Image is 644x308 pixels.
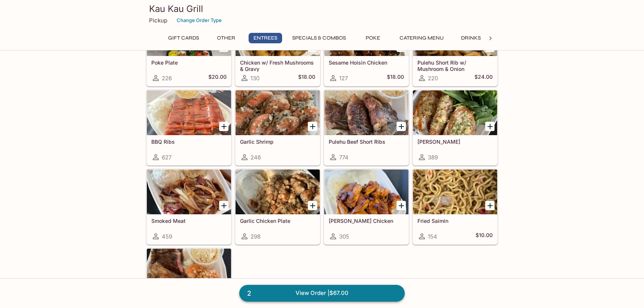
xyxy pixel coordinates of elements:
[219,122,228,131] button: Add BBQ Ribs
[208,74,227,83] h5: $20.00
[417,139,493,145] h5: [PERSON_NAME]
[162,154,171,161] span: 627
[243,288,256,299] span: 2
[147,90,231,135] div: BBQ Ribs
[308,201,317,210] button: Add Garlic Chicken Plate
[147,249,231,293] div: Surf and Turf Special
[151,59,227,66] h5: Poke Plate
[417,59,493,72] h5: Pulehu Short Rib w/ Mushroom & Onion
[308,122,317,131] button: Add Garlic Shrimp
[149,3,495,15] h3: Kau Kau Grill
[329,139,404,145] h5: Pulehu Beef Short Ribs
[147,169,231,214] div: Smoked Meat
[324,90,408,135] div: Pulehu Beef Short Ribs
[240,218,315,224] h5: Garlic Chicken Plate
[413,169,498,245] a: Fried Saimin154$10.00
[428,75,438,82] span: 220
[417,218,493,224] h5: Fried Saimin
[387,74,404,83] h5: $18.00
[324,11,408,56] div: Sesame Hoisin Chicken
[151,139,227,145] h5: BBQ Ribs
[149,17,167,24] p: Pickup
[162,233,172,240] span: 459
[397,122,406,131] button: Add Pulehu Beef Short Ribs
[454,33,487,43] button: Drinks
[235,169,320,245] a: Garlic Chicken Plate298
[339,75,348,82] span: 127
[219,201,228,210] button: Add Smoked Meat
[239,285,405,301] a: 2View Order |$67.00
[288,33,350,43] button: Specials & Combos
[413,11,497,56] div: Pulehu Short Rib w/ Mushroom & Onion
[249,33,282,43] button: Entrees
[395,33,448,43] button: Catering Menu
[164,33,203,43] button: Gift Cards
[413,90,498,165] a: [PERSON_NAME]389
[151,218,227,224] h5: Smoked Meat
[250,154,261,161] span: 246
[485,201,495,210] button: Add Fried Saimin
[339,154,348,161] span: 774
[397,201,406,210] button: Add Teri Chicken
[147,11,231,56] div: Poke Plate
[250,75,259,82] span: 130
[474,74,493,83] h5: $24.00
[428,233,437,240] span: 154
[356,33,389,43] button: Poke
[236,90,320,135] div: Garlic Shrimp
[485,122,495,131] button: Add Garlic Ahi
[146,169,231,245] a: Smoked Meat459
[250,233,261,240] span: 298
[173,15,225,26] button: Change Order Type
[413,90,497,135] div: Garlic Ahi
[298,74,315,83] h5: $18.00
[240,139,315,145] h5: Garlic Shrimp
[329,59,404,66] h5: Sesame Hoisin Chicken
[339,233,349,240] span: 305
[428,154,438,161] span: 389
[146,90,231,165] a: BBQ Ribs627
[162,75,172,82] span: 226
[329,218,404,224] h5: [PERSON_NAME] Chicken
[236,11,320,56] div: Chicken w/ Fresh Mushrooms & Gravy
[324,90,409,165] a: Pulehu Beef Short Ribs774
[324,169,409,245] a: [PERSON_NAME] Chicken305
[235,90,320,165] a: Garlic Shrimp246
[476,232,493,241] h5: $10.00
[236,169,320,214] div: Garlic Chicken Plate
[209,33,243,43] button: Other
[324,169,408,214] div: Teri Chicken
[413,169,497,214] div: Fried Saimin
[240,59,315,72] h5: Chicken w/ Fresh Mushrooms & Gravy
